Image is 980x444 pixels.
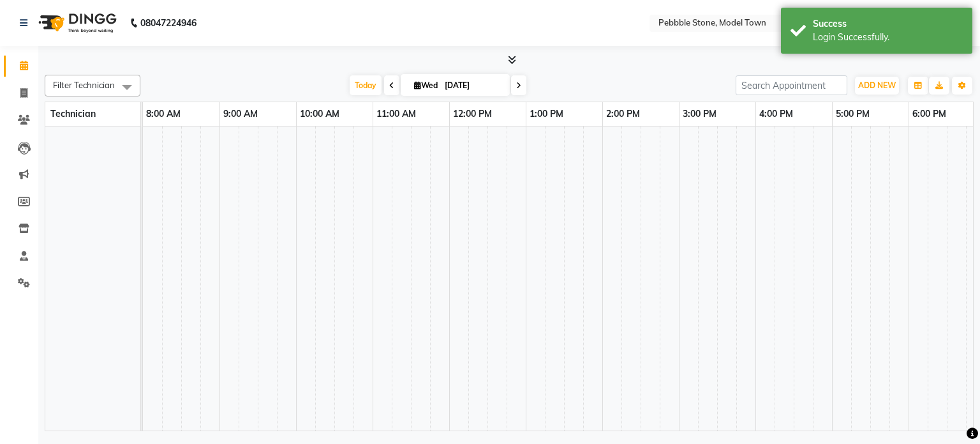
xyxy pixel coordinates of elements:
[140,5,197,41] b: 08047224946
[526,105,567,123] a: 1:00 PM
[833,105,873,123] a: 5:00 PM
[450,105,495,123] a: 12:00 PM
[411,80,441,90] span: Wed
[855,77,899,95] button: ADD NEW
[53,80,115,90] span: Filter Technician
[297,105,343,123] a: 10:00 AM
[813,17,963,31] div: Success
[143,105,184,123] a: 8:00 AM
[736,75,847,95] input: Search Appointment
[603,105,643,123] a: 2:00 PM
[813,31,963,44] div: Login Successfully.
[220,105,261,123] a: 9:00 AM
[909,105,949,123] a: 6:00 PM
[441,76,505,95] input: 2025-09-03
[373,105,419,123] a: 11:00 AM
[756,105,796,123] a: 4:00 PM
[50,108,96,119] span: Technician
[679,105,720,123] a: 3:00 PM
[350,75,382,95] span: Today
[33,5,120,41] img: logo
[858,80,896,90] span: ADD NEW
